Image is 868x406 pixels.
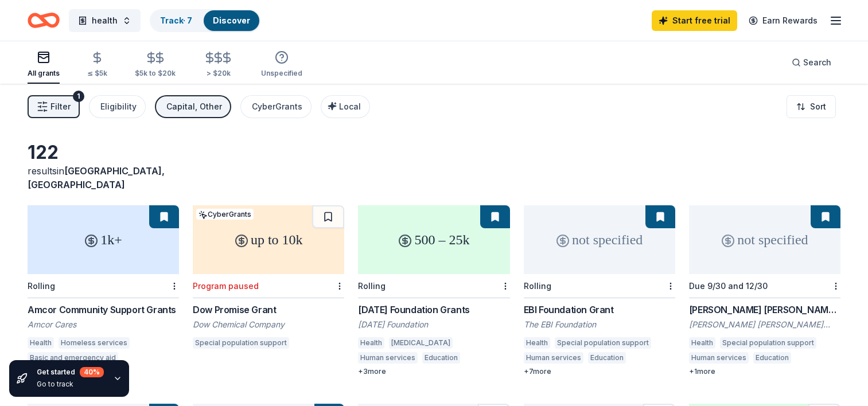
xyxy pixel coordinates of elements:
[689,281,768,291] div: Due 9/30 and 12/30
[213,15,250,25] a: Discover
[100,100,137,114] div: Eligibility
[193,319,344,330] div: Dow Chemical Company
[524,303,675,317] div: EBI Foundation Grant
[720,337,816,349] div: Special population support
[193,281,259,291] div: Program paused
[261,69,302,78] div: Unspecified
[28,337,54,349] div: Health
[339,101,361,111] span: Local
[166,100,222,114] div: Capital, Other
[37,380,104,389] div: Go to track
[155,95,231,118] button: Capital, Other
[524,367,675,376] div: + 7 more
[689,303,840,317] div: [PERSON_NAME] [PERSON_NAME] Charitable Foundation Grant
[135,46,176,84] button: $5k to $20k
[28,95,80,118] button: Filter1
[524,352,583,364] div: Human services
[89,95,146,118] button: Eligibility
[28,141,179,164] div: 122
[28,69,60,78] div: All grants
[689,367,840,376] div: + 1 more
[422,352,460,364] div: Education
[810,100,826,114] span: Sort
[87,69,107,78] div: ≤ $5k
[524,205,675,274] div: not specified
[689,337,715,349] div: Health
[555,337,651,349] div: Special population support
[193,337,289,349] div: Special population support
[358,205,509,274] div: 500 – 25k
[28,303,179,317] div: Amcor Community Support Grants
[689,319,840,330] div: [PERSON_NAME] [PERSON_NAME] Charitable Foundation
[358,367,509,376] div: + 3 more
[28,281,55,291] div: Rolling
[240,95,312,118] button: CyberGrants
[193,303,344,317] div: Dow Promise Grant
[28,7,60,34] a: Home
[73,91,84,102] div: 1
[358,319,509,330] div: [DATE] Foundation
[689,205,840,274] div: not specified
[652,10,737,31] a: Start free trial
[80,367,104,377] div: 40 %
[193,205,344,352] a: up to 10kCyberGrantsProgram pausedDow Promise GrantDow Chemical CompanySpecial population support
[524,281,551,291] div: Rolling
[358,205,509,376] a: 500 – 25kRolling[DATE] Foundation Grants[DATE] FoundationHealth[MEDICAL_DATA]Human servicesEducat...
[389,337,453,349] div: [MEDICAL_DATA]
[203,69,233,78] div: > $20k
[524,319,675,330] div: The EBI Foundation
[28,46,60,84] button: All grants
[69,9,141,32] button: health
[28,165,165,190] span: [GEOGRAPHIC_DATA], [GEOGRAPHIC_DATA]
[689,352,749,364] div: Human services
[753,352,791,364] div: Education
[358,337,384,349] div: Health
[28,165,165,190] span: in
[321,95,370,118] button: Local
[28,205,179,376] a: 1k+RollingAmcor Community Support GrantsAmcor CaresHealthHomeless servicesBasic and emergency aid...
[59,337,130,349] div: Homeless services
[28,164,179,192] div: results
[28,319,179,330] div: Amcor Cares
[193,205,344,274] div: up to 10k
[803,56,831,69] span: Search
[92,14,118,28] span: health
[135,69,176,78] div: $5k to $20k
[252,100,302,114] div: CyberGrants
[203,46,233,84] button: > $20k
[160,15,192,25] a: Track· 7
[588,352,626,364] div: Education
[196,209,254,220] div: CyberGrants
[358,303,509,317] div: [DATE] Foundation Grants
[358,281,386,291] div: Rolling
[689,205,840,376] a: not specifiedDue 9/30 and 12/30[PERSON_NAME] [PERSON_NAME] Charitable Foundation Grant[PERSON_NAM...
[87,46,107,84] button: ≤ $5k
[742,10,824,31] a: Earn Rewards
[28,205,179,274] div: 1k+
[787,95,836,118] button: Sort
[358,352,418,364] div: Human services
[37,367,104,377] div: Get started
[261,46,302,84] button: Unspecified
[524,337,550,349] div: Health
[50,100,71,114] span: Filter
[783,51,840,74] button: Search
[524,205,675,376] a: not specifiedRollingEBI Foundation GrantThe EBI FoundationHealthSpecial population supportHuman s...
[150,9,260,32] button: Track· 7Discover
